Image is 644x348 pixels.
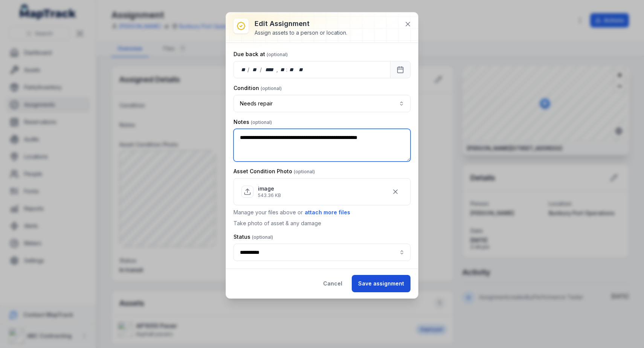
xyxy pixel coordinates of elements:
[240,66,247,73] div: day,
[258,185,281,192] p: image
[297,66,305,73] div: am/pm,
[233,118,272,126] label: Notes
[233,208,411,217] p: Manage your files above or
[262,66,276,73] div: year,
[288,66,296,73] div: minute,
[233,220,411,227] p: Take photo of asset & any damage
[233,168,315,175] label: Asset Condition Photo
[286,66,288,73] div: :
[390,61,411,78] button: Calendar
[233,233,273,241] label: Status
[233,50,288,58] label: Due back at
[233,84,282,92] label: Condition
[233,244,411,261] input: assignment-edit:cf[1a526681-56ed-4d33-a366-272b18425df2]-label
[276,66,279,73] div: ,
[279,66,286,73] div: hour,
[255,29,347,37] div: Assign assets to a person or location.
[258,192,281,198] p: 543.36 KB
[317,275,349,292] button: Cancel
[250,66,260,73] div: month,
[247,66,250,73] div: /
[352,275,411,292] button: Save assignment
[233,95,411,112] button: Needs repair
[255,18,347,29] h3: Edit assignment
[304,208,351,217] button: attach more files
[260,66,262,73] div: /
